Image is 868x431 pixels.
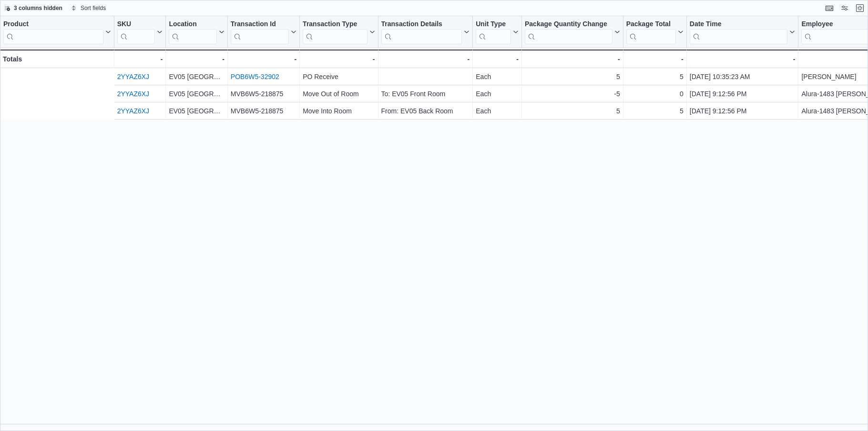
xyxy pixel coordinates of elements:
div: Transaction Details [381,20,462,29]
div: EV05 [GEOGRAPHIC_DATA] [169,71,224,82]
div: - [525,53,620,65]
button: Keyboard shortcuts [824,2,835,14]
button: Package Quantity Change [525,20,620,44]
div: From: EV05 Back Room [381,105,470,117]
button: Product [3,20,111,44]
div: SKU URL [117,20,155,44]
div: Transaction Details [381,20,462,44]
div: Transaction Id [231,20,289,29]
div: Move Out of Room [303,88,375,100]
div: Product [3,20,103,44]
div: Transaction Id URL [231,20,289,44]
a: 2YYAZ6XJ [117,73,149,80]
div: Package Total [626,20,676,44]
div: - [303,53,375,65]
div: - [117,53,163,65]
button: Location [169,20,224,44]
div: 5 [626,71,684,82]
div: Move Into Room [303,105,375,117]
div: 0 [626,88,684,100]
div: 5 [525,105,620,117]
div: Date Time [690,20,788,29]
div: MVB6W5-218875 [231,105,296,117]
div: 5 [525,71,620,82]
a: POB6W5-32902 [231,73,279,80]
a: 2YYAZ6XJ [117,107,149,115]
div: - [626,53,684,65]
div: Package Quantity Change [525,20,613,44]
div: To: EV05 Front Room [381,88,470,100]
div: PO Receive [303,71,375,82]
div: - [231,53,296,65]
div: - [690,53,796,65]
div: Product [3,20,103,29]
div: Unit Type [476,20,511,29]
div: Each [476,105,519,117]
div: Totals [3,53,111,65]
button: Display options [839,2,850,14]
div: [DATE] 9:12:56 PM [690,88,796,100]
button: Package Total [626,20,684,44]
button: Sort fields [67,2,110,14]
div: MVB6W5-218875 [231,88,296,100]
button: Transaction Type [303,20,375,44]
button: 3 columns hidden [0,2,66,14]
button: Transaction Id [231,20,296,44]
div: Location [169,20,216,44]
div: Transaction Type [303,20,367,29]
button: Date Time [690,20,796,44]
div: EV05 [GEOGRAPHIC_DATA] [169,88,224,100]
div: - [476,53,519,65]
span: Sort fields [81,4,106,12]
div: Package Total [626,20,676,29]
button: SKU [117,20,163,44]
div: -5 [525,88,620,100]
div: Location [169,20,216,29]
div: Transaction Type [303,20,367,44]
a: 2YYAZ6XJ [117,90,149,98]
div: Date Time [690,20,788,44]
div: Each [476,71,519,82]
div: Each [476,88,519,100]
div: Package Quantity Change [525,20,613,29]
button: Exit fullscreen [854,2,866,14]
span: 3 columns hidden [14,4,62,12]
div: [DATE] 9:12:56 PM [690,105,796,117]
div: SKU [117,20,155,29]
div: 5 [626,105,684,117]
div: [DATE] 10:35:23 AM [690,71,796,82]
button: Unit Type [476,20,519,44]
div: - [169,53,224,65]
div: Unit Type [476,20,511,44]
div: EV05 [GEOGRAPHIC_DATA] [169,105,224,117]
button: Transaction Details [381,20,470,44]
div: - [381,53,470,65]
